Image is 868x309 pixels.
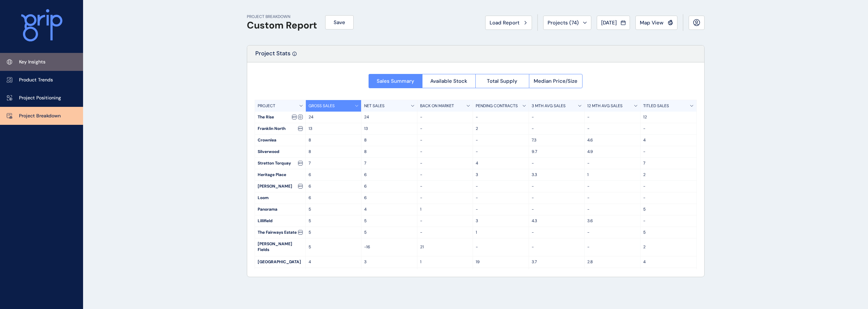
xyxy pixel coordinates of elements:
p: 4.3 [532,218,582,224]
p: 8 [364,149,414,155]
p: 7 [364,160,414,166]
p: 1 [476,230,526,235]
p: - [532,195,582,201]
p: - [532,114,582,120]
button: [DATE] [597,16,630,30]
p: 5 [364,218,414,224]
p: 5 [643,207,694,212]
p: 13 [364,126,414,132]
p: - [420,160,470,166]
p: 5 [364,230,414,235]
p: 4.9 [587,149,637,155]
p: PENDING CONTRACTS [476,103,518,109]
div: The Fairways Estate [255,227,305,238]
p: - [476,207,526,212]
p: 21 [420,244,470,250]
p: - [643,195,694,201]
p: 3.6 [587,218,637,224]
p: 8 [364,137,414,143]
p: - [420,149,470,155]
div: Panorama [255,204,305,215]
p: - [476,114,526,120]
h1: Custom Report [247,20,317,31]
p: - [587,207,637,212]
p: - [532,230,582,235]
p: Key Insights [19,59,45,65]
p: - [532,184,582,189]
p: 6 [309,172,359,178]
p: - [532,244,582,250]
p: 24 [309,114,359,120]
p: 1 [587,172,637,178]
p: - [643,126,694,132]
p: -16 [364,244,414,250]
p: - [643,218,694,224]
p: 2.8 [587,259,637,265]
p: 4 [643,259,694,265]
button: Available Stock [422,74,476,88]
p: 6 [309,195,359,201]
button: Total Supply [475,74,529,88]
span: Load Report [490,19,519,26]
span: Available Stock [430,78,467,84]
p: - [532,207,582,212]
p: 3 MTH AVG SALES [532,103,566,109]
div: Silverwood [255,146,305,157]
p: 3 [476,218,526,224]
div: [GEOGRAPHIC_DATA] [255,268,305,279]
p: 9.7 [532,149,582,155]
p: 4 [364,207,414,212]
p: 24 [364,114,414,120]
button: Sales Summary [369,74,422,88]
p: PROJECT BREAKDOWN [247,14,317,20]
span: [DATE] [601,19,617,26]
p: 7 [643,160,694,166]
button: Load Report [485,16,532,30]
p: - [476,195,526,201]
span: Median Price/Size [534,78,577,84]
div: Heritage Place [255,169,305,180]
p: 4 [309,259,359,265]
p: 5 [309,218,359,224]
p: - [587,184,637,189]
div: Franklin North [255,123,305,134]
p: - [476,137,526,143]
p: - [420,126,470,132]
p: 2 [643,172,694,178]
p: 19 [476,259,526,265]
p: - [420,184,470,189]
p: Product Trends [19,77,53,83]
p: 4.6 [587,137,637,143]
p: TITLED SALES [643,103,669,109]
p: 5 [643,230,694,235]
p: 8 [309,149,359,155]
p: 4 [476,160,526,166]
p: GROSS SALES [309,103,335,109]
p: - [587,160,637,166]
button: Map View [635,16,677,30]
p: - [476,244,526,250]
p: 3 [364,259,414,265]
span: Map View [640,19,664,26]
p: - [643,184,694,189]
div: Loom [255,192,305,204]
p: Project Stats [255,50,291,62]
p: 3.3 [532,172,582,178]
p: 13 [309,126,359,132]
button: Projects (74) [543,16,591,30]
div: [PERSON_NAME] [255,181,305,192]
p: - [420,230,470,235]
p: 8 [309,137,359,143]
button: Median Price/Size [529,74,583,88]
p: 3.7 [532,259,582,265]
p: 6 [364,172,414,178]
p: - [420,172,470,178]
p: 12 MTH AVG SALES [587,103,623,109]
p: 7.3 [532,137,582,143]
p: - [420,218,470,224]
span: Save [334,19,345,26]
p: 1 [420,259,470,265]
p: 5 [309,207,359,212]
p: - [476,184,526,189]
p: - [420,195,470,201]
